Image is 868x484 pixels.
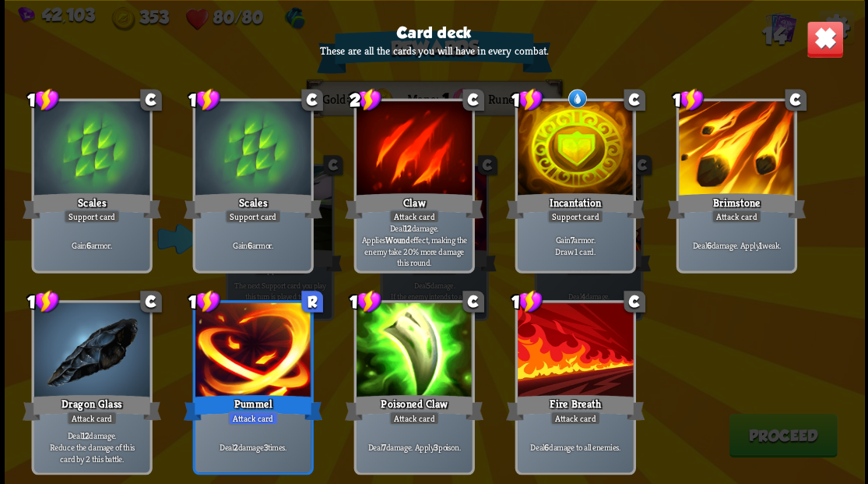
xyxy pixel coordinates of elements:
div: Attack card [388,209,439,223]
p: Gain armor. [37,239,146,251]
b: 6 [86,239,91,251]
b: 12 [403,222,410,234]
p: These are all the cards you will have in every combat. [320,44,548,58]
b: Wound [385,234,409,246]
div: Fire Breath [506,392,645,423]
b: 6 [706,239,711,251]
p: Gain armor. Draw 1 card. [520,234,630,256]
h3: Card deck [396,23,471,41]
div: Support card [224,209,280,223]
div: Attack card [66,411,117,425]
b: 3 [263,441,268,453]
div: C [785,89,807,111]
div: 1 [188,289,220,313]
img: Close_Button.png [806,20,843,58]
p: Gain armor. [198,239,307,251]
div: C [462,89,484,111]
b: 7 [381,441,385,453]
div: Attack card [388,411,439,425]
b: 12 [81,429,88,441]
div: 1 [672,87,704,111]
p: Deal damage. Reduce the damage of this card by 2 this battle. [37,429,146,464]
div: Dragon Glass [23,392,161,423]
p: Deal damage. Apply weak. [681,239,791,251]
p: Deal damage to all enemies. [520,441,630,453]
b: 6 [248,239,252,251]
div: C [624,291,645,313]
div: Claw [345,190,483,221]
p: Deal damage. Apply poison. [359,441,469,453]
div: C [462,291,484,313]
div: Incantation [506,190,645,221]
div: 1 [511,289,543,313]
div: 1 [27,289,59,313]
img: Water rune - Heal 3 HP. [566,87,588,109]
div: Scales [184,190,322,221]
div: C [624,89,645,111]
b: 2 [234,441,238,453]
div: 1 [27,87,59,111]
div: Scales [23,190,161,221]
b: 1 [759,239,762,251]
div: 2 [350,87,381,111]
div: Attack card [550,411,600,425]
div: R [301,291,323,313]
div: 1 [511,87,543,111]
div: 1 [188,87,220,111]
b: 7 [570,234,574,246]
div: Poisoned Claw [345,392,483,423]
p: Deal damage times. [198,441,307,453]
p: Deal damage. Applies effect, making the enemy take 20% more damage this round. [359,222,469,268]
div: 1 [350,289,381,313]
div: Support card [546,209,603,223]
div: Pummel [184,392,322,423]
div: C [301,89,323,111]
div: C [140,89,162,111]
div: Attack card [227,411,278,425]
b: 6 [544,441,549,453]
div: Brimstone [667,190,806,221]
div: Support card [63,209,119,223]
b: 3 [434,441,438,453]
div: C [140,291,162,313]
div: Attack card [711,209,761,223]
